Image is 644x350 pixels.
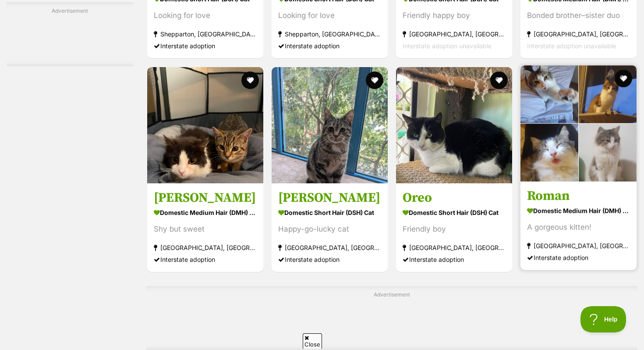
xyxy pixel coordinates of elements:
div: Friendly boy [403,223,506,235]
strong: [GEOGRAPHIC_DATA], [GEOGRAPHIC_DATA] [154,242,257,254]
strong: [GEOGRAPHIC_DATA], [GEOGRAPHIC_DATA] [527,240,630,252]
a: [PERSON_NAME] Domestic Short Hair (DSH) Cat Happy-go-lucky cat [GEOGRAPHIC_DATA], [GEOGRAPHIC_DAT... [272,183,388,272]
div: Looking for love [278,10,381,22]
div: Looking for love [154,10,257,22]
strong: Shepparton, [GEOGRAPHIC_DATA] [278,29,381,40]
strong: Domestic Short Hair (DSH) Cat [403,206,506,219]
a: Roman Domestic Medium Hair (DMH) Cat A gorgeous kitten! [GEOGRAPHIC_DATA], [GEOGRAPHIC_DATA] Inte... [520,181,637,270]
strong: [GEOGRAPHIC_DATA], [GEOGRAPHIC_DATA] [403,29,506,40]
div: Shy but sweet [154,223,257,235]
a: Oreo Domestic Short Hair (DSH) Cat Friendly boy [GEOGRAPHIC_DATA], [GEOGRAPHIC_DATA] Interstate a... [396,183,512,272]
strong: Domestic Short Hair (DSH) Cat [278,206,381,219]
div: Interstate adoption [403,254,506,265]
div: Advertisement [7,2,133,66]
div: Interstate adoption [527,252,630,264]
strong: [GEOGRAPHIC_DATA], [GEOGRAPHIC_DATA] [403,242,506,254]
img: Roman - Domestic Medium Hair (DMH) Cat [520,65,637,182]
div: Happy-go-lucky cat [278,223,381,235]
div: Interstate adoption [278,40,381,52]
strong: Domestic Medium Hair (DMH) Cat [154,206,257,219]
h3: Roman [527,188,630,204]
button: favourite [366,71,383,89]
strong: [GEOGRAPHIC_DATA], [GEOGRAPHIC_DATA] [527,29,630,40]
a: [PERSON_NAME] Domestic Medium Hair (DMH) Cat Shy but sweet [GEOGRAPHIC_DATA], [GEOGRAPHIC_DATA] I... [147,183,263,272]
span: Close [303,333,322,349]
img: Oreo - Domestic Short Hair (DSH) Cat [396,67,512,183]
div: Interstate adoption [154,254,257,265]
button: favourite [490,71,508,89]
strong: Domestic Medium Hair (DMH) Cat [527,204,630,217]
h3: [PERSON_NAME] [154,189,257,206]
div: Advertisement [146,286,637,350]
div: Interstate adoption [278,254,381,265]
strong: [GEOGRAPHIC_DATA], [GEOGRAPHIC_DATA] [278,242,381,254]
div: Bonded brother–sister duo [527,10,630,22]
div: Friendly happy boy [403,10,506,22]
button: favourite [241,71,259,89]
div: Interstate adoption [154,40,257,52]
img: Latrell - Domestic Short Hair (DSH) Cat [272,67,388,183]
span: Interstate adoption unavailable [527,43,616,50]
button: favourite [615,70,632,87]
span: Interstate adoption unavailable [403,43,492,50]
img: Nola - Domestic Medium Hair (DMH) Cat [147,67,263,183]
strong: Shepparton, [GEOGRAPHIC_DATA] [154,29,257,40]
h3: Oreo [403,189,506,206]
h3: [PERSON_NAME] [278,189,381,206]
iframe: Help Scout Beacon - Open [580,306,626,332]
div: A gorgeous kitten! [527,221,630,233]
